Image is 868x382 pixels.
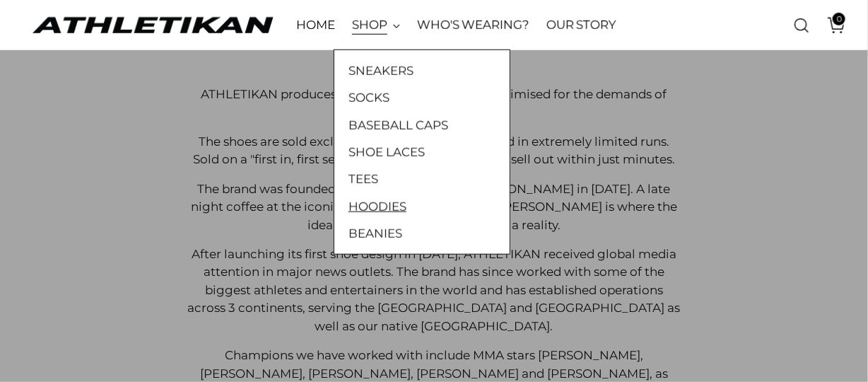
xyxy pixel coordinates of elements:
[546,10,616,41] a: OUR STORY
[352,10,400,41] a: SHOP
[297,10,336,41] a: HOME
[817,11,845,40] a: Open cart modal
[417,10,529,41] a: WHO'S WEARING?
[833,13,845,25] span: 0
[29,14,276,36] a: ATHLETIKAN
[787,11,816,40] a: Open search modal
